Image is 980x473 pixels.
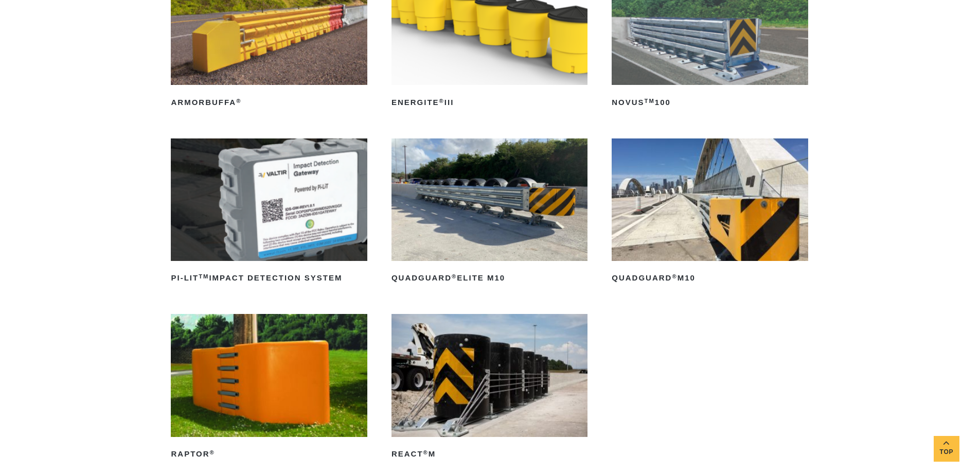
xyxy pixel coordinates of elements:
[236,98,241,104] sup: ®
[171,94,367,111] h2: ArmorBuffa
[210,449,215,456] sup: ®
[934,436,959,462] a: Top
[199,273,209,279] sup: TM
[645,98,655,104] sup: TM
[439,98,444,104] sup: ®
[423,449,429,456] sup: ®
[391,94,587,111] h2: ENERGITE III
[171,138,367,287] a: PI-LITTMImpact Detection System
[171,270,367,287] h2: PI-LIT Impact Detection System
[391,270,587,287] h2: QuadGuard Elite M10
[391,314,587,462] a: REACT®M
[612,270,808,287] h2: QuadGuard M10
[171,446,367,463] h2: RAPTOR
[672,273,677,279] sup: ®
[171,314,367,462] a: RAPTOR®
[391,446,587,463] h2: REACT M
[612,94,808,111] h2: NOVUS 100
[391,138,587,287] a: QuadGuard®Elite M10
[612,138,808,287] a: QuadGuard®M10
[452,273,457,279] sup: ®
[934,446,959,458] span: Top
